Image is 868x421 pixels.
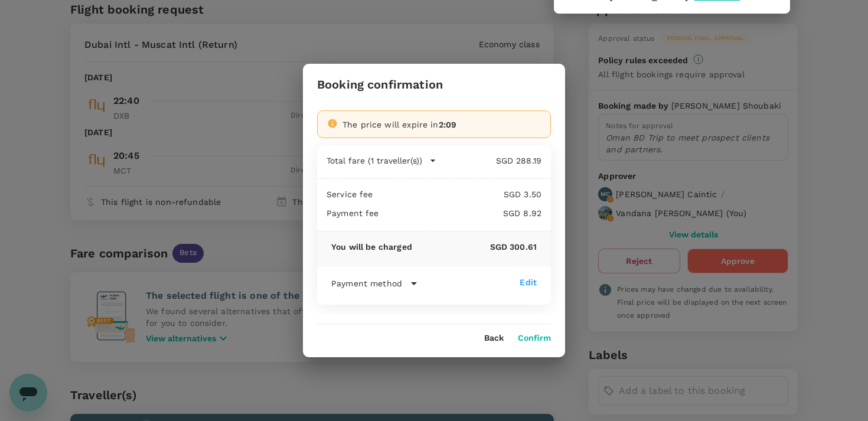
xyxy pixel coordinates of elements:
[518,334,551,343] button: Confirm
[331,241,412,253] p: You will be charged
[373,188,541,200] p: SGD 3.50
[327,207,379,219] p: Payment fee
[331,278,402,289] p: Payment method
[436,155,541,167] p: SGD 288.19
[439,120,457,129] span: 2:09
[412,241,537,253] p: SGD 300.61
[342,119,541,130] div: The price will expire in
[327,155,422,167] p: Total fare (1 traveller(s))
[520,276,537,288] div: Edit
[484,334,504,343] button: Back
[327,155,436,167] button: Total fare (1 traveller(s))
[317,78,443,92] h3: Booking confirmation
[327,188,373,200] p: Service fee
[379,207,541,219] p: SGD 8.92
